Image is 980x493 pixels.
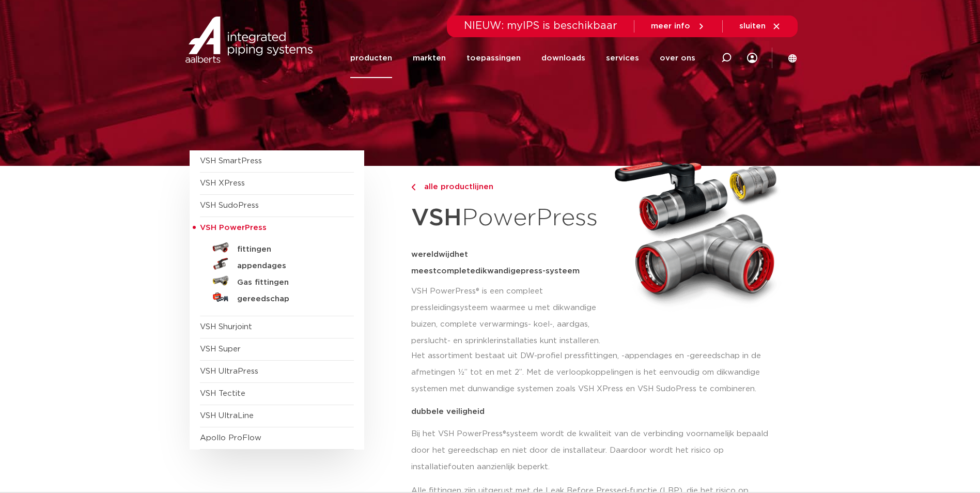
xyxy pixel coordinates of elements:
a: VSH UltraPress [200,367,258,375]
a: meer info [651,22,706,31]
span: dikwandige [475,267,521,275]
a: Gas fittingen [200,272,354,289]
span: meer info [651,22,690,30]
span: systeem wordt de kwaliteit van de verbinding voornamelijk bepaald door het gereedschap en niet do... [411,430,768,471]
span: complete [437,267,475,275]
h5: appendages [237,261,339,271]
h5: gereedschap [237,295,339,304]
a: sluiten [739,22,781,31]
a: alle productlijnen [411,181,605,193]
a: appendages [200,256,354,272]
a: VSH Super [200,345,241,353]
span: Bij het VSH PowerPress [411,430,503,438]
span: sluiten [739,22,766,30]
a: toepassingen [466,38,521,78]
a: VSH SmartPress [200,157,262,165]
strong: VSH [411,206,462,230]
a: VSH SudoPress [200,202,259,209]
h5: fittingen [237,245,339,254]
a: fittingen [200,239,354,256]
a: over ons [660,38,695,78]
span: NIEUW: myIPS is beschikbaar [464,21,617,31]
a: producten [350,38,392,78]
p: Het assortiment bestaat uit DW-profiel pressfittingen, -appendages en -gereedschap in de afmeting... [411,348,784,397]
a: VSH Shurjoint [200,323,252,331]
h1: PowerPress [411,198,605,238]
a: Apollo ProFlow [200,434,261,442]
span: press-systeem [521,267,580,275]
img: chevron-right.svg [411,184,415,191]
p: VSH PowerPress® is een compleet pressleidingsysteem waarmee u met dikwandige buizen, complete ver... [411,283,605,349]
a: services [606,38,639,78]
span: het meest [411,251,468,275]
a: VSH UltraLine [200,412,254,420]
span: alle productlijnen [418,183,493,191]
h5: Gas fittingen [237,278,339,287]
a: gereedschap [200,289,354,305]
span: ® [503,430,506,438]
nav: Menu [350,38,695,78]
a: markten [413,38,446,78]
span: wereldwijd [411,251,455,258]
a: VSH Tectite [200,390,245,397]
span: VSH PowerPress [200,224,267,232]
p: dubbele veiligheid [411,408,784,415]
a: downloads [541,38,585,78]
a: VSH XPress [200,179,245,187]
